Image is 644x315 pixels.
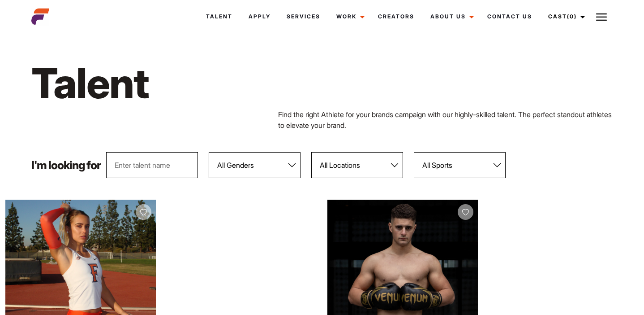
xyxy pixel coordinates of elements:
[278,109,613,131] p: Find the right Athlete for your brands campaign with our highly-skilled talent. The perfect stand...
[479,4,540,29] a: Contact Us
[31,8,49,26] img: cropped-aefm-brand-fav-22-square.png
[106,152,198,178] input: Enter talent name
[279,4,328,29] a: Services
[596,12,607,22] img: Burger icon
[370,4,422,29] a: Creators
[240,4,279,29] a: Apply
[328,4,370,29] a: Work
[31,160,101,171] p: I'm looking for
[31,57,366,109] h1: Talent
[540,4,590,29] a: Cast(0)
[198,4,240,29] a: Talent
[422,4,479,29] a: About Us
[567,13,577,20] span: (0)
